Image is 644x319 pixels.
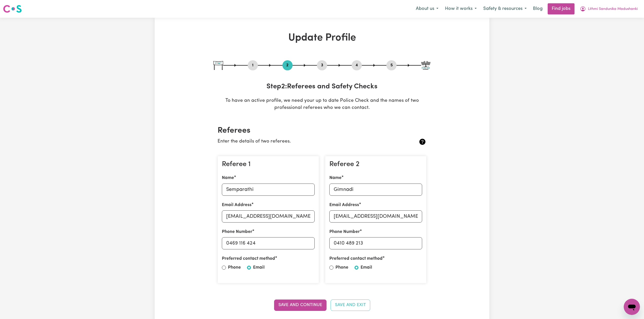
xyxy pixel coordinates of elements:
[329,160,422,169] h3: Referee 2
[222,255,275,262] label: Preferred contact method
[253,264,265,271] label: Email
[222,160,315,169] h3: Referee 1
[213,97,431,112] p: To have an active profile, we need your up to date Police Check and the names of two professional...
[352,62,362,69] button: Go to step 4
[3,4,22,13] img: Careseekers logo
[386,62,397,69] button: Go to step 5
[329,175,342,181] label: Name
[329,202,359,208] label: Email Address
[222,202,252,208] label: Email Address
[222,229,252,235] label: Phone Number
[548,3,575,14] a: Find jobs
[577,4,641,14] button: My Account
[218,126,426,135] h2: Referees
[530,3,546,14] a: Blog
[442,4,480,14] button: How it works
[228,264,241,271] label: Phone
[222,175,234,181] label: Name
[213,32,431,44] h1: Update Profile
[317,62,327,69] button: Go to step 3
[3,3,22,15] a: Careseekers logo
[218,138,392,145] p: Enter the details of two referees.
[282,62,293,69] button: Go to step 2
[361,264,372,271] label: Email
[248,62,258,69] button: Go to step 1
[413,4,442,14] button: About us
[335,264,348,271] label: Phone
[331,300,370,311] button: Save and Exit
[213,83,431,91] h3: Step 2 : Referees and Safety Checks
[329,255,383,262] label: Preferred contact method
[624,299,640,315] iframe: Button to launch messaging window
[588,6,638,12] span: Lithmi Sandunika Madushanki
[274,300,327,311] button: Save and Continue
[480,4,530,14] button: Safety & resources
[329,229,360,235] label: Phone Number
